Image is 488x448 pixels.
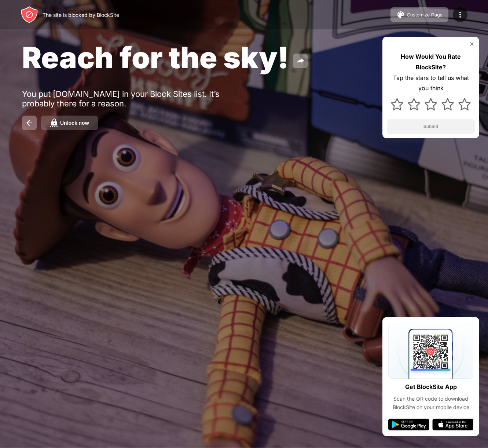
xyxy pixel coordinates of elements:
[388,395,473,411] div: Scan the QR code to download BlockSite on your mobile device
[469,41,475,47] img: rate-us-close.svg
[60,120,89,126] div: Unlock now
[43,12,119,18] div: The site is blocked by BlockSite
[407,12,443,18] div: Customize Page
[456,10,465,19] img: menu-icon.svg
[296,57,305,65] img: share.svg
[391,98,403,110] img: star.svg
[441,98,454,110] img: star.svg
[458,98,471,110] img: star.svg
[432,419,473,430] img: app-store.svg
[21,6,38,23] img: header-logo.svg
[50,119,59,127] img: password.svg
[25,119,34,127] img: back.svg
[405,382,457,392] div: Get BlockSite App
[387,51,475,73] div: How Would You Rate BlockSite?
[387,119,475,134] button: Submit
[388,323,473,379] img: qrcode.svg
[41,116,98,130] button: Unlock now
[388,419,429,430] img: google-play.svg
[408,98,420,110] img: star.svg
[22,89,249,108] div: You put [DOMAIN_NAME] in your Block Sites list. It’s probably there for a reason.
[387,73,475,94] div: Tap the stars to tell us what you think
[396,10,405,19] img: pallet.svg
[390,7,448,22] button: Customize Page
[425,98,437,110] img: star.svg
[22,40,289,75] span: Reach for the sky!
